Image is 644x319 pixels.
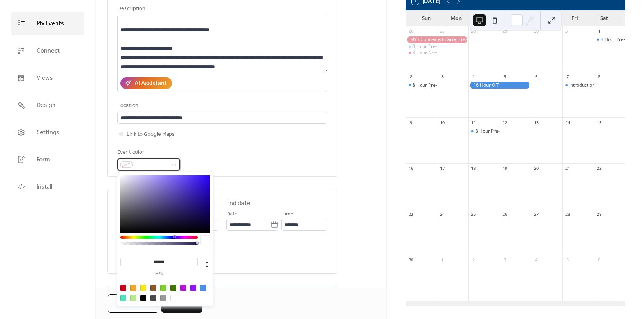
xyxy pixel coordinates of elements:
[565,28,570,34] div: 31
[565,257,570,263] div: 5
[11,175,84,198] a: Install
[596,74,602,80] div: 8
[36,72,53,84] span: Views
[140,295,146,301] div: #000000
[596,257,602,263] div: 6
[11,148,84,171] a: Form
[533,74,539,80] div: 6
[36,45,60,57] span: Connect
[502,74,508,80] div: 5
[468,128,500,135] div: 8 Hour Pre-Assignment
[439,74,445,80] div: 3
[533,120,539,125] div: 13
[120,272,198,276] label: hex
[11,66,84,89] a: Views
[412,43,462,50] div: 8 Hour Pre-Assignment
[108,294,158,313] button: Cancel
[122,299,145,309] span: Cancel
[135,79,167,88] div: AI Assistant
[150,295,156,301] div: #4A4A4A
[594,36,625,43] div: 8 Hour Pre-Assignment
[502,166,508,171] div: 19
[130,285,136,291] div: #F5A623
[471,211,476,217] div: 25
[439,166,445,171] div: 17
[441,11,471,26] div: Mon
[502,257,508,263] div: 3
[406,43,437,50] div: 8 Hour Pre-Assignment
[226,199,250,208] div: End date
[475,128,525,135] div: 8 Hour Pre-Assignment
[596,211,602,217] div: 29
[596,120,602,125] div: 15
[120,77,172,89] button: AI Assistant
[11,12,84,35] a: My Events
[471,257,476,263] div: 2
[565,120,570,125] div: 14
[439,28,445,34] div: 27
[120,285,127,291] div: #D0021B
[439,120,445,125] div: 10
[412,82,462,89] div: 8 Hour Pre-Assignment
[471,120,476,125] div: 11
[565,211,570,217] div: 28
[11,93,84,117] a: Design
[596,166,602,171] div: 22
[471,166,476,171] div: 18
[36,127,59,138] span: Settings
[533,257,539,263] div: 4
[150,285,156,291] div: #8B572A
[36,18,64,30] span: My Events
[408,28,414,34] div: 26
[117,148,179,157] div: Event color
[533,28,539,34] div: 30
[130,295,136,301] div: #B8E986
[590,11,619,26] div: Sat
[190,285,196,291] div: #9013FE
[502,120,508,125] div: 12
[412,50,459,56] div: 8 Hour Armed Annual
[408,166,414,171] div: 16
[175,299,189,309] span: Save
[502,28,508,34] div: 29
[117,4,326,13] div: Description
[180,285,186,291] div: #BD10E0
[200,285,206,291] div: #4A90E2
[11,120,84,144] a: Settings
[140,285,146,291] div: #F8E71C
[565,74,570,80] div: 7
[160,295,166,301] div: #9B9B9B
[439,257,445,263] div: 1
[408,211,414,217] div: 23
[36,99,56,111] span: Design
[471,28,476,34] div: 28
[117,101,326,110] div: Location
[170,285,176,291] div: #417505
[468,82,531,89] div: 16 Hour OJT
[127,130,175,139] span: Link to Google Maps
[533,211,539,217] div: 27
[406,50,437,56] div: 8 Hour Armed Annual
[596,28,602,34] div: 1
[406,82,437,89] div: 8 Hour Pre-Assignment
[160,285,166,291] div: #7ED321
[120,295,127,301] div: #50E3C2
[439,211,445,217] div: 24
[36,154,50,166] span: Form
[408,120,414,125] div: 9
[11,39,84,62] a: Connect
[226,210,238,219] span: Date
[533,166,539,171] div: 20
[408,257,414,263] div: 30
[502,211,508,217] div: 26
[170,295,176,301] div: #FFFFFF
[565,166,570,171] div: 21
[36,181,52,193] span: Install
[412,11,441,26] div: Sun
[406,36,468,43] div: NYS Concealed Carry Firearm Safety Training
[562,82,594,89] div: Introduction to Private Investigation
[408,74,414,80] div: 2
[471,74,476,80] div: 4
[560,11,589,26] div: Fri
